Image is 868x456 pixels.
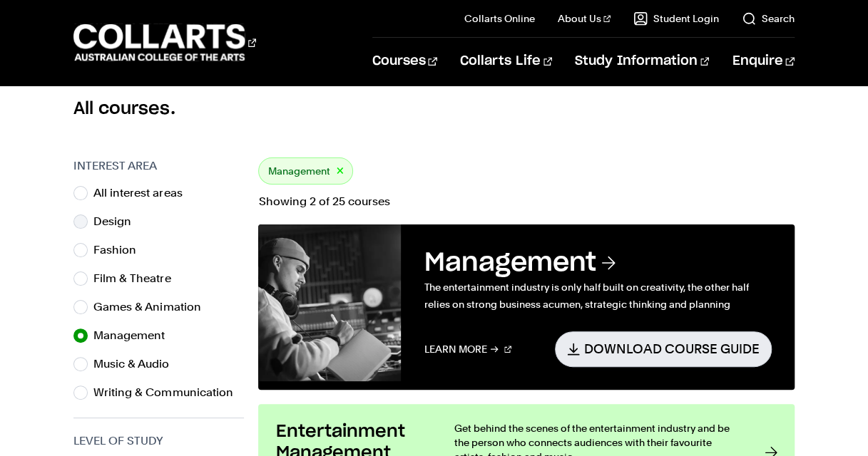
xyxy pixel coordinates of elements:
[258,157,353,185] div: Management
[93,240,148,260] label: Fashion
[424,331,511,366] a: Learn More
[555,331,772,366] a: Download Course Guide
[732,38,794,85] a: Enquire
[575,38,709,85] a: Study Information
[424,247,771,279] h3: Management
[93,212,143,232] label: Design
[258,224,401,381] img: Management
[93,183,193,203] label: All interest areas
[424,279,771,313] p: The entertainment industry is only half built on creativity, the other half relies on strong busi...
[335,163,344,180] button: ×
[73,432,244,450] h3: Level of Study
[93,297,212,317] label: Games & Animation
[93,269,182,289] label: Film & Theatre
[73,22,256,63] div: Go to homepage
[742,11,795,26] a: Search
[464,11,535,26] a: Collarts Online
[372,38,437,85] a: Courses
[73,98,794,120] h2: All courses.
[93,326,176,346] label: Management
[558,11,611,26] a: About Us
[460,38,552,85] a: Collarts Life
[258,196,794,207] p: Showing 2 of 25 courses
[73,157,244,175] h3: Interest Area
[633,11,719,26] a: Student Login
[93,354,180,374] label: Music & Audio
[93,383,244,403] label: Writing & Communication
